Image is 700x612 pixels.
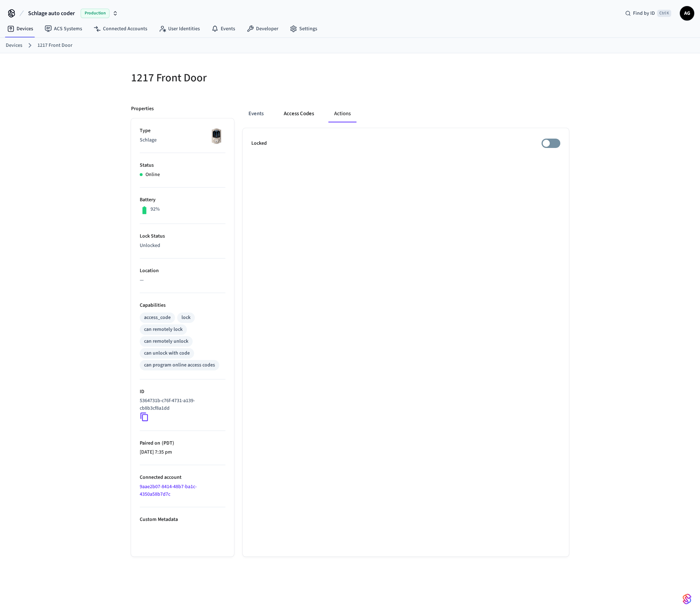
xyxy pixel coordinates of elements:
img: SeamLogoGradient.69752ec5.svg [683,593,691,605]
p: [DATE] 7:35 pm [140,449,225,456]
span: Schlage auto coder [28,9,75,18]
button: Events [243,105,269,122]
a: Connected Accounts [88,22,153,35]
div: Find by IDCtrl K [619,7,677,20]
a: Devices [1,22,39,35]
a: User Identities [153,22,206,35]
p: Type [140,127,225,135]
p: 92% [151,206,160,213]
div: can remotely unlock [144,338,188,345]
p: Schlage [140,136,225,144]
button: Actions [328,105,356,122]
p: Online [145,171,160,179]
p: 5364731b-c76f-4731-a139-cb8b3cf8a1dd [140,397,223,412]
a: Events [206,22,241,35]
div: lock [181,314,190,321]
a: 9aae2b07-8414-48b7-ba1c-4350a58b7d7c [140,483,197,498]
p: Status [140,162,225,169]
a: Developer [241,22,284,35]
p: Unlocked [140,242,225,249]
p: — [140,276,225,284]
p: Custom Metadata [140,516,225,523]
button: Access Codes [278,105,320,122]
div: can remotely lock [144,326,183,333]
a: ACS Systems [39,22,88,35]
div: ant example [243,105,569,122]
p: ID [140,388,225,396]
span: AG [681,7,694,20]
img: Schlage Sense Smart Deadbolt with Camelot Trim, Front [207,127,225,145]
span: ( PDT ) [160,440,174,447]
p: Location [140,267,225,275]
p: Locked [251,140,267,147]
a: Settings [284,22,323,35]
h5: 1217 Front Door [131,71,346,85]
span: Ctrl K [657,10,671,17]
a: 1217 Front Door [37,42,72,49]
div: can unlock with code [144,350,190,357]
div: can program online access codes [144,361,215,369]
p: Paired on [140,440,225,447]
button: AG [680,6,694,21]
span: Production [81,9,109,18]
p: Properties [131,105,154,113]
p: Capabilities [140,302,225,309]
p: Connected account [140,474,225,481]
p: Lock Status [140,233,225,240]
div: access_code [144,314,171,321]
a: Devices [6,42,22,49]
p: Battery [140,196,225,204]
span: Find by ID [633,10,655,17]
